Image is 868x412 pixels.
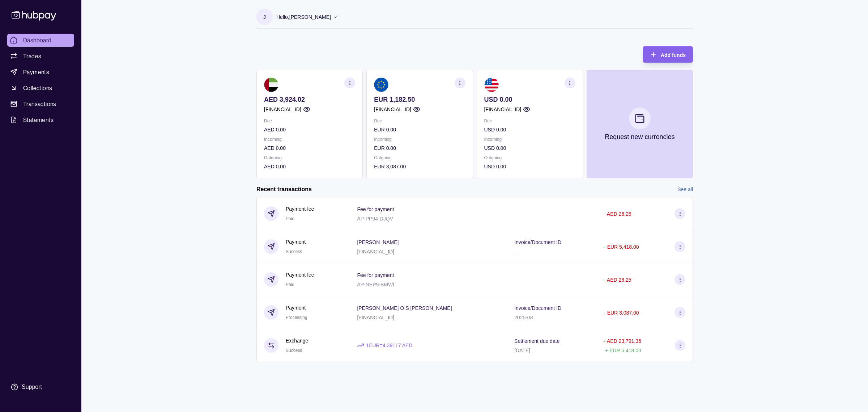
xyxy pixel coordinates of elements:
p: [FINANCIAL_ID] [264,105,301,113]
p: Payment [286,238,306,246]
p: AED 0.00 [264,163,355,171]
p: − EUR 3,087.00 [603,310,639,316]
a: Transactions [7,97,74,110]
img: eu [374,77,388,92]
p: Request new currencies [605,133,675,141]
p: [FINANCIAL_ID] [357,249,394,255]
p: [PERSON_NAME] O S [PERSON_NAME] [357,305,452,311]
p: Due [374,117,465,125]
p: AED 0.00 [264,126,355,134]
p: EUR 1,182.50 [374,96,465,104]
p: Fee for payment [357,272,394,278]
p: − EUR 5,418.00 [603,244,639,250]
p: [DATE] [514,348,530,353]
span: Transactions [23,100,56,108]
p: Incoming [374,135,465,143]
p: Outgoing [374,154,465,162]
p: AP-PP94-DJQV [357,216,393,222]
p: Payment [286,304,307,312]
p: USD 0.00 [484,96,575,104]
p: Invoice/Document ID [514,305,561,311]
span: Processing [286,315,307,320]
span: Success [286,348,302,353]
button: Add funds [643,46,693,63]
p: [PERSON_NAME] [357,239,399,245]
p: USD 0.00 [484,163,575,171]
span: Collections [23,84,52,92]
a: Support [7,379,74,395]
a: Collections [7,81,74,94]
p: 2025-08 [514,315,533,320]
span: Dashboard [23,36,52,45]
a: Payments [7,66,74,79]
span: Payments [23,68,49,76]
p: AP-NEP9-BMWI [357,282,394,287]
p: 1 EUR = 4.39117 AED [366,341,412,349]
span: Paid [286,216,294,221]
p: Exchange [286,337,308,345]
p: AED 0.00 [264,144,355,152]
p: − AED 26.25 [603,211,631,217]
span: Success [286,249,302,254]
p: USD 0.00 [484,144,575,152]
p: Payment fee [286,205,314,213]
a: Statements [7,113,74,126]
p: Due [484,117,575,125]
p: Settlement due date [514,338,559,344]
a: Trades [7,50,74,63]
p: Hello, [PERSON_NAME] [276,13,331,21]
div: Support [22,383,42,391]
p: Due [264,117,355,125]
span: Trades [23,52,41,60]
span: Paid [286,282,294,287]
a: See all [677,185,693,193]
a: Dashboard [7,34,74,47]
p: Incoming [484,135,575,143]
p: J [263,13,266,21]
p: [FINANCIAL_ID] [357,315,394,320]
p: [FINANCIAL_ID] [374,105,411,113]
p: EUR 0.00 [374,144,465,152]
p: Incoming [264,135,355,143]
p: − AED 23,791.36 [603,338,641,344]
img: ae [264,77,278,92]
p: Outgoing [484,154,575,162]
span: Statements [23,115,54,124]
p: EUR 3,087.00 [374,163,465,171]
p: Fee for payment [357,206,394,212]
h2: Recent transactions [256,185,312,193]
p: [FINANCIAL_ID] [484,105,522,113]
p: + EUR 5,418.00 [605,348,641,353]
span: Add funds [661,52,686,58]
p: USD 0.00 [484,126,575,134]
p: − AED 26.25 [603,277,631,283]
p: Invoice/Document ID [514,239,561,245]
p: – [514,249,517,255]
p: Payment fee [286,271,314,279]
p: Outgoing [264,154,355,162]
img: us [484,77,499,92]
button: Request new currencies [587,70,693,178]
p: AED 3,924.02 [264,96,355,104]
p: EUR 0.00 [374,126,465,134]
